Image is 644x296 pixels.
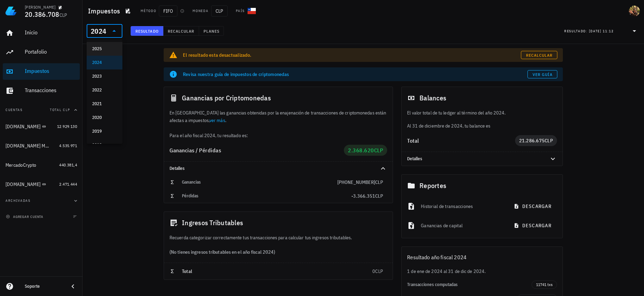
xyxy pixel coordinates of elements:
span: 440.381,4 [59,162,77,167]
span: CLP [545,138,553,144]
div: Resultado:[DATE] 11:12 [560,24,643,37]
div: Revisa nuestra guía de impuestos de criptomonedas [183,71,527,78]
div: Ganancias de capital [421,218,504,233]
span: CLP [375,193,383,199]
div: Transacciones computadas [407,282,532,287]
span: 0 [372,268,375,274]
button: CuentasTotal CLP [3,102,80,118]
div: Moneda [193,8,208,14]
div: 2021 [92,101,117,107]
a: [DOMAIN_NAME] 12.929.130 [3,118,80,135]
div: [PERSON_NAME] [25,4,55,10]
span: FIFO [159,6,177,17]
a: [DOMAIN_NAME] Margin 4.535.971 [3,138,80,154]
div: Método [141,8,156,14]
span: Planes [203,29,220,34]
div: 2022 [92,87,117,93]
span: Ver guía [532,72,553,77]
span: 12.929.130 [57,124,77,129]
div: Inicio [25,29,77,36]
div: avatar [629,6,640,17]
div: Recuerda categorizar correctamente tus transacciones para calcular tus ingresos tributables. [164,234,393,241]
span: 4.535.971 [59,143,77,148]
span: Recalcular [526,53,553,58]
div: Detalles [407,156,541,162]
span: Ganancias / Pérdidas [170,147,221,154]
div: [DOMAIN_NAME] Margin [6,143,50,149]
span: 2.471.444 [59,182,77,187]
span: CLP [375,268,383,274]
div: 2018 [92,142,117,148]
span: Recalcular [167,29,195,34]
div: [DATE] 11:12 [589,28,614,35]
div: Detalles [402,152,563,166]
div: [DOMAIN_NAME] [6,182,41,187]
a: Inicio [3,25,80,41]
div: En [GEOGRAPHIC_DATA] las ganancias obtenidas por la enajenación de transacciones de criptomonedas... [164,109,393,139]
div: Pérdidas [182,193,351,199]
div: Historial de transacciones [421,199,504,214]
button: Planes [199,26,224,36]
button: agregar cuenta [4,213,46,220]
span: Resultado [135,29,159,34]
div: Total [407,138,515,143]
div: 2019 [92,129,117,134]
div: CL-icon [248,7,256,15]
span: descargar [515,203,552,209]
div: Soporte [25,284,63,289]
span: CLP [211,6,228,17]
a: Ver guía [527,70,557,78]
a: [DOMAIN_NAME] 2.471.444 [3,176,80,193]
div: Resultado: [564,26,589,35]
span: CLP [375,179,383,185]
div: Al 31 de diciembre de 2024, tu balance es [402,109,563,130]
div: (No tienes ingresos tributables en el año fiscal 2024) [164,241,393,263]
span: 20.386.708 [25,10,59,19]
a: MercadoCrypto 440.381,4 [3,157,80,173]
a: Impuestos [3,63,80,80]
div: Transacciones [25,87,77,94]
div: País [236,8,245,14]
span: 2.368.620 [348,147,374,154]
p: El valor total de tu ledger al término del año 2024. [407,109,557,117]
div: Reportes [402,175,563,197]
div: Balances [402,87,563,109]
div: Portafolio [25,48,77,55]
div: Ingresos Tributables [164,212,393,234]
div: 2020 [92,115,117,120]
div: Detalles [170,166,371,171]
span: -3.366.351 [351,193,375,199]
div: Ganancias [182,179,337,185]
div: 2023 [92,74,117,79]
span: 21.286.675 [519,138,545,144]
div: Detalles [164,162,393,175]
div: Ganancias por Criptomonedas [164,87,393,109]
a: Portafolio [3,44,80,61]
div: Impuestos [25,68,77,74]
div: El resultado esta desactualizado. [183,52,521,58]
span: Total CLP [50,108,70,112]
button: Resultado [131,26,163,36]
button: descargar [510,200,557,212]
div: Resultado año fiscal 2024 [402,247,563,267]
div: MercadoCrypto [6,162,36,168]
div: 1 de ene de 2024 al 31 de dic de 2024. [402,267,563,275]
div: [DOMAIN_NAME] [6,124,41,130]
div: 2024 [91,28,106,35]
span: [PHONE_NUMBER] [337,179,375,185]
span: agregar cuenta [7,215,43,219]
button: Recalcular [163,26,199,36]
span: CLP [374,147,383,154]
h1: Impuestos [88,6,123,17]
div: 2024 [92,60,117,65]
a: ver más [209,117,225,123]
a: Recalcular [521,51,557,59]
img: LedgiFi [6,6,17,17]
div: 2024 [87,24,122,38]
span: Total [182,268,192,274]
span: 11741 txs [536,281,553,288]
button: descargar [510,219,557,232]
span: descargar [515,222,552,229]
a: Transacciones [3,83,80,99]
button: Archivadas [3,193,80,209]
